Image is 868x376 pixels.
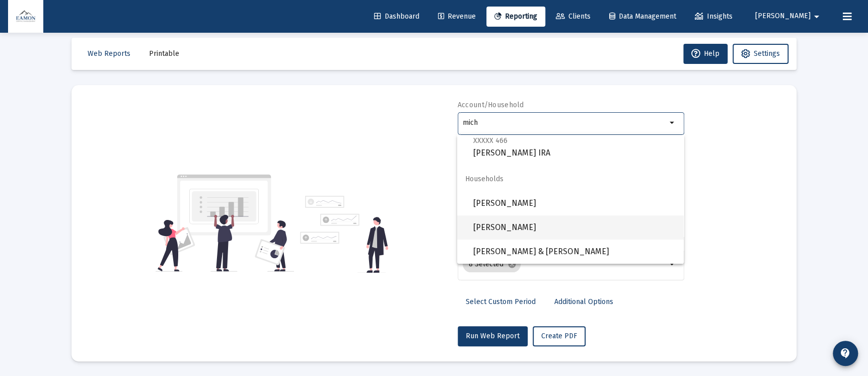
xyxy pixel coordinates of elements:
button: Printable [141,44,187,64]
button: Run Web Report [458,326,528,346]
mat-chip: 8 Selected [463,256,521,272]
span: Additional Options [554,297,613,306]
button: Settings [733,44,788,64]
button: [PERSON_NAME] [743,6,835,26]
span: [PERSON_NAME] & [PERSON_NAME] [473,240,676,264]
a: Insights [687,7,741,27]
button: Web Reports [80,44,138,64]
a: Reporting [486,7,545,27]
button: Help [683,44,728,64]
span: Revenue [438,12,476,21]
span: [PERSON_NAME] [473,191,676,215]
input: Search or select an account or household [463,119,667,127]
mat-icon: arrow_drop_down [811,7,823,27]
a: Dashboard [366,7,427,27]
span: XXXXX 466 [473,136,508,145]
span: Dashboard [374,12,419,21]
span: Web Reports [88,49,130,58]
mat-icon: arrow_drop_down [667,117,679,129]
span: Run Web Report [466,332,520,340]
span: Select Custom Period [466,297,536,306]
span: Insights [695,12,733,21]
span: Data Management [609,12,676,21]
label: Account/Household [458,101,524,109]
a: Data Management [601,7,684,27]
span: Reporting [494,12,537,21]
span: [PERSON_NAME] IRA [473,134,676,159]
mat-icon: contact_support [839,347,851,359]
span: Households [457,167,684,191]
span: [PERSON_NAME] [473,215,676,240]
img: reporting [156,173,294,273]
mat-icon: cancel [508,260,517,269]
span: Create PDF [541,332,577,340]
mat-chip-list: Selection [463,254,667,274]
span: [PERSON_NAME] [755,12,811,21]
span: Clients [556,12,591,21]
span: Help [691,49,719,58]
a: Clients [548,7,599,27]
a: Revenue [430,7,484,27]
span: Printable [149,49,179,58]
mat-icon: arrow_drop_down [667,258,679,270]
span: Settings [754,49,780,58]
button: Create PDF [533,326,586,346]
img: Dashboard [16,7,36,27]
img: reporting-alt [300,196,388,273]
